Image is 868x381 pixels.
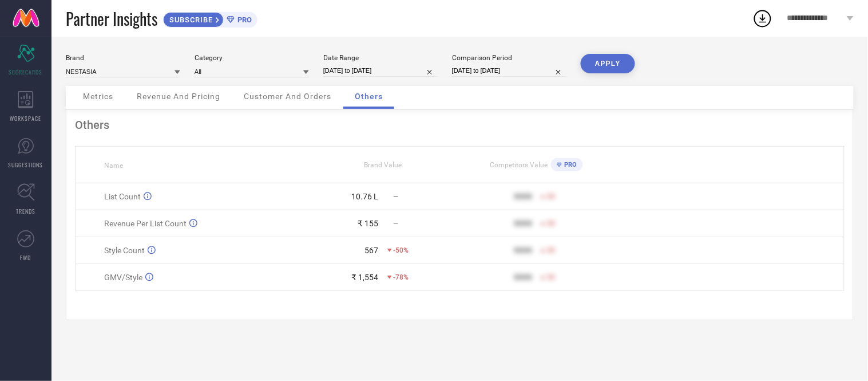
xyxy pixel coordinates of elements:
span: SUGGESTIONS [9,160,43,169]
input: Select date range [323,65,438,77]
span: 50 [547,193,555,201]
div: Date Range [323,54,438,62]
span: Revenue And Pricing [137,92,220,101]
div: Category [195,54,309,62]
span: — [394,193,399,201]
span: Competitors Value [490,161,548,169]
div: 10.76 L [352,192,379,201]
div: Others [75,118,845,132]
span: 50 [547,273,555,281]
div: 567 [365,246,379,255]
span: Partner Insights [66,7,157,30]
div: 9999 [514,219,532,228]
div: Open download list [752,8,773,29]
div: ₹ 1,554 [352,273,379,282]
span: TRENDS [16,207,35,215]
span: PRO [562,161,577,168]
span: -78% [394,273,409,281]
a: SUBSCRIBEPRO [163,9,257,28]
span: Revenue Per List Count [104,219,187,228]
span: 50 [547,246,555,254]
span: GMV/Style [104,273,142,282]
div: Brand [66,54,180,62]
div: 9999 [514,273,532,282]
div: Comparison Period [452,54,566,62]
span: — [394,219,399,227]
button: APPLY [581,54,635,73]
span: Style Count [104,246,145,255]
div: 9999 [514,246,532,255]
span: Customer And Orders [244,92,331,101]
span: Name [104,162,123,170]
div: ₹ 155 [358,219,379,228]
span: SCORECARDS [9,68,43,76]
span: -50% [394,246,409,254]
span: WORKSPACE [10,114,42,123]
span: SUBSCRIBE [164,15,216,24]
div: 9999 [514,192,532,201]
span: 50 [547,219,555,227]
span: Brand Value [364,161,402,169]
span: FWD [21,253,31,262]
span: Others [355,92,383,101]
span: Metrics [83,92,113,101]
span: List Count [104,192,141,201]
span: PRO [235,15,252,24]
input: Select comparison period [452,65,566,77]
